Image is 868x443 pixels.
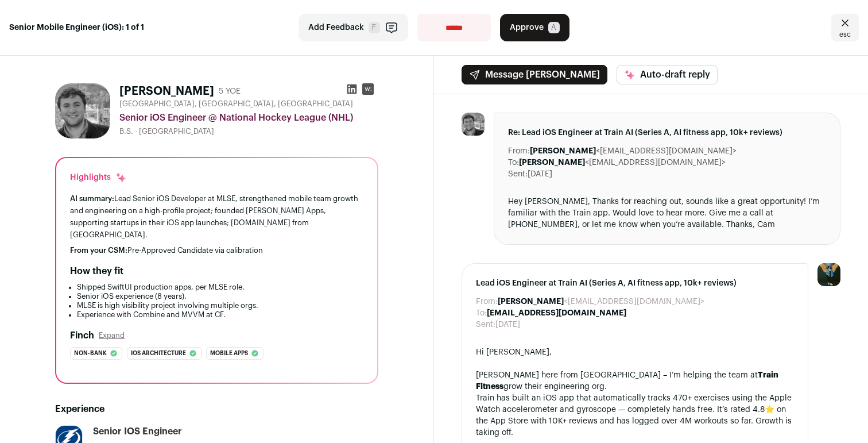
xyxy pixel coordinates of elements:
div: Hey [PERSON_NAME], Thanks for reaching out, sounds like a great opportunity! I’m familiar with th... [508,196,826,230]
h2: How they fit [70,264,123,278]
dd: <[EMAIL_ADDRESS][DOMAIN_NAME]> [519,157,726,168]
span: From your CSM: [70,246,127,254]
h2: Finch [70,329,94,342]
b: [PERSON_NAME] [519,159,585,167]
span: [GEOGRAPHIC_DATA], [GEOGRAPHIC_DATA], [GEOGRAPHIC_DATA] [119,99,353,109]
span: F [369,22,380,33]
img: 12031951-medium_jpg [817,263,840,286]
img: de95d0f46a3f4c0e095ca88d02d172e8e082b205ca5e61c30f477e6f8c899482 [462,113,485,136]
div: Senior iOS Engineer @ National Hockey League (NHL) [119,111,378,125]
span: A [548,22,560,33]
button: Auto-draft reply [617,65,718,84]
dt: From: [508,145,530,157]
span: Ios architecture [131,348,186,359]
button: Add Feedback F [299,14,408,41]
div: 5 YOE [219,86,241,97]
span: Mobile apps [210,348,248,359]
b: [EMAIL_ADDRESS][DOMAIN_NAME] [487,309,626,317]
span: Approve [510,22,544,33]
span: Re: Lead iOS Engineer at Train AI (Series A, AI fitness app, 10k+ reviews) [508,127,826,138]
a: Close [831,14,859,41]
img: de95d0f46a3f4c0e095ca88d02d172e8e082b205ca5e61c30f477e6f8c899482 [55,83,110,138]
div: Lead Senior iOS Developer at MLSE, strengthened mobile team growth and engineering on a high-prof... [70,192,363,241]
dd: <[EMAIL_ADDRESS][DOMAIN_NAME]> [530,145,737,157]
dt: Sent: [508,168,528,180]
button: Message [PERSON_NAME] [462,65,607,84]
button: Approve A [500,14,569,41]
dd: [DATE] [528,168,552,180]
h1: [PERSON_NAME] [119,83,214,99]
span: esc [839,30,851,39]
div: Senior iOS Engineer [93,425,182,438]
div: [PERSON_NAME] here from [GEOGRAPHIC_DATA] – I’m helping the team at grow their engineering org. [476,369,794,392]
dt: From: [476,296,498,307]
strong: Senior Mobile Engineer (iOS): 1 of 1 [9,22,144,33]
span: AI summary: [70,195,114,202]
div: Hi [PERSON_NAME], [476,346,794,358]
dt: To: [476,307,487,319]
b: [PERSON_NAME] [498,298,564,306]
div: Highlights [70,172,127,183]
button: Expand [99,331,125,340]
h2: Experience [55,402,378,416]
dd: <[EMAIL_ADDRESS][DOMAIN_NAME]> [498,296,704,307]
dt: Sent: [476,319,495,330]
div: B.S. - [GEOGRAPHIC_DATA] [119,127,378,136]
li: MLSE is high visibility project involving multiple orgs. [77,301,363,310]
span: Non-bank [74,348,107,359]
b: [PERSON_NAME] [530,147,596,155]
div: Pre-Approved Candidate via calibration [70,246,363,255]
dd: [DATE] [495,319,520,330]
span: Add Feedback [308,22,364,33]
span: Lead iOS Engineer at Train AI (Series A, AI fitness app, 10k+ reviews) [476,278,794,289]
dt: To: [508,157,519,168]
div: Train has built an iOS app that automatically tracks 470+ exercises using the Apple Watch acceler... [476,392,794,438]
li: Senior iOS experience (8 years). [77,292,363,301]
li: Shipped SwiftUI production apps, per MLSE role. [77,283,363,292]
li: Experience with Combine and MVVM at CF. [77,310,363,319]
